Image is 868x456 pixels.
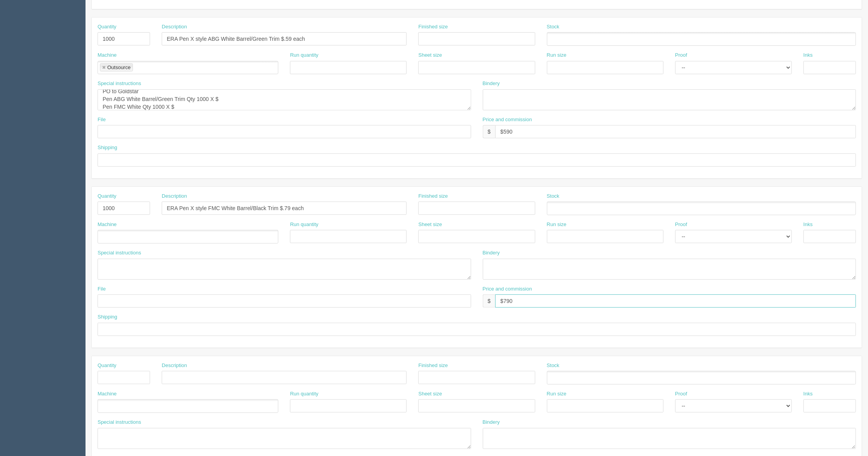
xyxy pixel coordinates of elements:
label: Sheet size [418,390,442,398]
label: Sheet size [418,52,442,59]
div: $ [483,125,496,138]
div: Outsource [107,65,131,70]
label: File [98,285,106,293]
label: Run quantity [290,221,318,228]
label: Proof [675,221,687,228]
label: Proof [675,52,687,59]
label: Sheet size [418,221,442,228]
label: Run quantity [290,52,318,59]
label: Quantity [98,362,116,369]
label: Finished size [418,23,448,31]
label: Run size [547,52,567,59]
label: Shipping [98,144,117,151]
label: Description [162,362,187,369]
label: Price and commission [483,285,532,293]
label: Finished size [418,362,448,369]
label: Quantity [98,193,116,200]
label: Machine [98,52,117,59]
label: Run size [547,221,567,228]
label: Description [162,23,187,31]
label: Quantity [98,23,116,31]
label: Stock [547,193,560,200]
label: Machine [98,390,117,398]
label: Special instructions [98,419,141,426]
label: File [98,116,106,124]
label: Finished size [418,193,448,200]
label: Bindery [483,249,500,257]
label: Special instructions [98,249,141,257]
label: Bindery [483,419,500,426]
label: Stock [547,23,560,31]
label: Inks [803,52,813,59]
label: Special instructions [98,80,141,87]
label: Description [162,193,187,200]
label: Inks [803,221,813,228]
label: Run quantity [290,390,318,398]
label: Stock [547,362,560,369]
label: Bindery [483,80,500,87]
label: Machine [98,221,117,228]
label: Price and commission [483,116,532,124]
label: Proof [675,390,687,398]
label: Shipping [98,313,117,321]
div: $ [483,294,496,308]
label: Run size [547,390,567,398]
label: Inks [803,390,813,398]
